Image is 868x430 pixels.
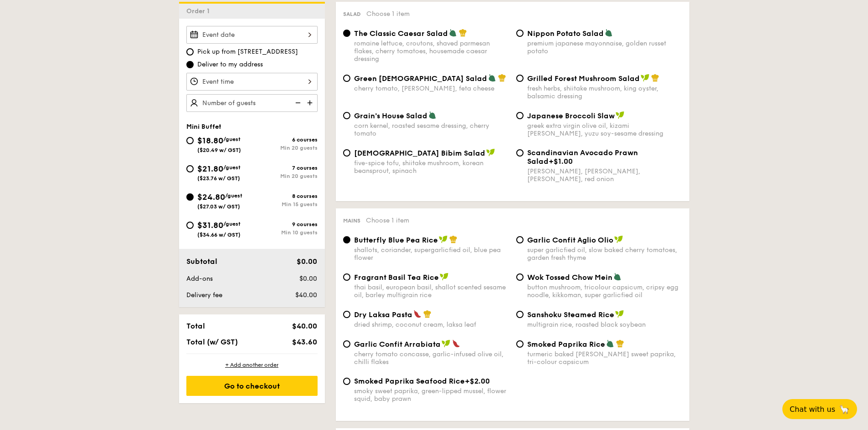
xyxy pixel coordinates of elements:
input: Wok Tossed Chow Meinbutton mushroom, tricolour capsicum, cripsy egg noodle, kikkoman, super garli... [516,273,524,281]
img: icon-vegan.f8ff3823.svg [641,74,650,82]
span: Total [186,322,205,330]
span: $21.80 [197,164,223,174]
input: Event date [186,26,318,44]
span: Mains [343,218,360,224]
span: ($20.49 w/ GST) [197,147,241,153]
div: Min 20 guests [252,173,318,179]
input: Scandinavian Avocado Prawn Salad+$1.00[PERSON_NAME], [PERSON_NAME], [PERSON_NAME], red onion [516,149,524,157]
img: icon-vegan.f8ff3823.svg [614,235,623,243]
div: thai basil, european basil, shallot scented sesame oil, barley multigrain rice [354,283,509,299]
span: ($34.66 w/ GST) [197,232,241,238]
span: Pick up from [STREET_ADDRESS] [197,47,298,56]
span: /guest [223,221,241,227]
span: Salad [343,11,361,17]
div: shallots, coriander, supergarlicfied oil, blue pea flower [354,246,509,262]
img: icon-chef-hat.a58ddaea.svg [423,310,431,318]
span: /guest [225,192,242,199]
input: [DEMOGRAPHIC_DATA] Bibim Saladfive-spice tofu, shiitake mushroom, korean beansprout, spinach [343,149,350,157]
span: Add-ons [186,275,213,283]
span: Dry Laksa Pasta [354,310,412,319]
span: Nippon Potato Salad [527,29,604,38]
span: Choose 1 item [366,10,410,18]
span: Garlic Confit Arrabiata [354,340,441,349]
div: 9 courses [252,221,318,228]
span: Garlic Confit Aglio Olio [527,236,613,244]
span: Green [DEMOGRAPHIC_DATA] Salad [354,74,487,83]
span: /guest [223,136,241,142]
input: $24.80/guest($27.03 w/ GST)8 coursesMin 15 guests [186,193,194,201]
div: + Add another order [186,361,318,369]
span: Deliver to my address [197,60,263,69]
span: +$2.00 [465,377,490,385]
div: Go to checkout [186,376,318,396]
div: super garlicfied oil, slow baked cherry tomatoes, garden fresh thyme [527,246,682,262]
img: icon-vegan.f8ff3823.svg [442,339,451,348]
input: Grilled Forest Mushroom Saladfresh herbs, shiitake mushroom, king oyster, balsamic dressing [516,75,524,82]
span: $40.00 [292,322,317,330]
img: icon-chef-hat.a58ddaea.svg [651,74,659,82]
span: Subtotal [186,257,217,266]
span: Wok Tossed Chow Mein [527,273,612,282]
input: Smoked Paprika Riceturmeric baked [PERSON_NAME] sweet paprika, tri-colour capsicum [516,340,524,348]
span: ($23.76 w/ GST) [197,175,240,182]
div: romaine lettuce, croutons, shaved parmesan flakes, cherry tomatoes, housemade caesar dressing [354,40,509,63]
button: Chat with us🦙 [782,399,857,419]
span: $43.60 [292,338,317,346]
span: $31.80 [197,220,223,230]
img: icon-reduce.1d2dbef1.svg [290,94,304,111]
div: premium japanese mayonnaise, golden russet potato [527,40,682,55]
div: Min 10 guests [252,229,318,236]
img: icon-vegetarian.fe4039eb.svg [449,29,457,37]
span: Choose 1 item [366,217,409,224]
img: icon-chef-hat.a58ddaea.svg [616,339,624,348]
div: greek extra virgin olive oil, kizami [PERSON_NAME], yuzu soy-sesame dressing [527,122,682,137]
div: 8 courses [252,193,318,199]
img: icon-spicy.37a8142b.svg [452,339,460,348]
div: Min 15 guests [252,201,318,207]
div: multigrain rice, roasted black soybean [527,321,682,329]
span: Smoked Paprika Rice [527,340,605,349]
img: icon-spicy.37a8142b.svg [413,310,421,318]
div: button mushroom, tricolour capsicum, cripsy egg noodle, kikkoman, super garlicfied oil [527,283,682,299]
input: Number of guests [186,94,318,112]
span: Japanese Broccoli Slaw [527,111,615,120]
div: cherry tomato, [PERSON_NAME], feta cheese [354,85,509,92]
input: Green [DEMOGRAPHIC_DATA] Saladcherry tomato, [PERSON_NAME], feta cheese [343,75,350,82]
input: Sanshoku Steamed Ricemultigrain rice, roasted black soybean [516,311,524,318]
img: icon-vegetarian.fe4039eb.svg [488,74,496,82]
div: [PERSON_NAME], [PERSON_NAME], [PERSON_NAME], red onion [527,167,682,183]
span: $0.00 [299,275,317,283]
span: [DEMOGRAPHIC_DATA] Bibim Salad [354,149,485,157]
span: Order 1 [186,7,213,15]
span: Chat with us [790,405,835,414]
input: Smoked Paprika Seafood Rice+$2.00smoky sweet paprika, green-lipped mussel, flower squid, baby prawn [343,378,350,385]
div: 6 courses [252,137,318,143]
img: icon-vegetarian.fe4039eb.svg [606,339,614,348]
input: Dry Laksa Pastadried shrimp, coconut cream, laksa leaf [343,311,350,318]
input: Butterfly Blue Pea Riceshallots, coriander, supergarlicfied oil, blue pea flower [343,236,350,243]
span: $40.00 [295,291,317,299]
img: icon-add.58712e84.svg [304,94,318,111]
input: Garlic Confit Arrabiatacherry tomato concasse, garlic-infused olive oil, chilli flakes [343,340,350,348]
img: icon-vegan.f8ff3823.svg [439,235,448,243]
input: $21.80/guest($23.76 w/ GST)7 coursesMin 20 guests [186,165,194,172]
span: Smoked Paprika Seafood Rice [354,377,465,385]
span: Fragrant Basil Tea Rice [354,273,439,282]
span: +$1.00 [549,157,573,166]
span: $18.80 [197,136,223,146]
img: icon-vegan.f8ff3823.svg [615,310,624,318]
input: Japanese Broccoli Slawgreek extra virgin olive oil, kizami [PERSON_NAME], yuzu soy-sesame dressing [516,112,524,119]
span: $0.00 [297,257,317,266]
img: icon-vegan.f8ff3823.svg [486,148,495,157]
div: five-spice tofu, shiitake mushroom, korean beansprout, spinach [354,159,509,175]
input: Pick up from [STREET_ADDRESS] [186,48,194,56]
div: corn kernel, roasted sesame dressing, cherry tomato [354,122,509,137]
img: icon-vegetarian.fe4039eb.svg [613,273,621,281]
span: ($27.03 w/ GST) [197,203,240,210]
span: The Classic Caesar Salad [354,29,448,38]
input: Nippon Potato Saladpremium japanese mayonnaise, golden russet potato [516,30,524,37]
span: Mini Buffet [186,123,221,131]
img: icon-chef-hat.a58ddaea.svg [449,235,457,243]
img: icon-vegetarian.fe4039eb.svg [428,111,437,119]
input: Deliver to my address [186,61,194,68]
